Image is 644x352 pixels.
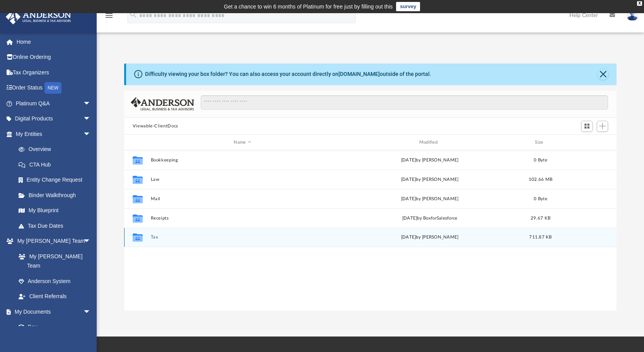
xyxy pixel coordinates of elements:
button: Receipts [150,216,334,221]
button: Add [597,121,608,132]
div: Size [525,139,556,146]
a: survey [396,2,420,11]
a: My Entitiesarrow_drop_down [5,126,102,142]
div: [DATE] by [PERSON_NAME] [338,196,521,203]
a: Tax Organizers [5,65,102,80]
div: Modified [338,139,522,146]
span: arrow_drop_down [83,126,99,142]
div: Get a chance to win 6 months of Platinum for free just by filling out this [224,2,393,11]
span: arrow_drop_down [83,304,99,320]
a: Entity Change Request [11,172,102,188]
div: NEW [44,82,61,94]
a: Order StatusNEW [5,80,102,96]
a: My Blueprint [11,203,99,218]
a: Online Ordering [5,50,102,65]
div: grid [124,150,617,311]
div: [DATE] by [PERSON_NAME] [338,234,521,241]
a: Home [5,34,102,50]
a: Digital Productsarrow_drop_down [5,111,102,127]
a: [DOMAIN_NAME] [338,71,380,77]
span: arrow_drop_down [83,234,99,249]
a: My [PERSON_NAME] Teamarrow_drop_down [5,234,99,249]
input: Search files and folders [201,95,608,110]
a: menu [104,15,114,20]
span: 102.66 MB [529,177,552,182]
button: Switch to Grid View [581,121,593,132]
span: 0 Byte [534,197,547,201]
span: 711.87 KB [529,235,552,239]
div: Name [150,139,334,146]
a: Client Referrals [11,289,99,304]
span: 29.67 KB [531,216,550,220]
a: Tax Due Dates [11,218,102,234]
a: CTA Hub [11,157,102,172]
div: Difficulty viewing your box folder? You can also access your account directly on outside of the p... [145,70,431,78]
img: User Pic [627,10,638,21]
button: Law [150,177,334,182]
div: [DATE] by BoxforSalesforce [338,215,521,222]
button: Bookkeeping [150,158,334,163]
span: arrow_drop_down [83,96,99,112]
a: Platinum Q&Aarrow_drop_down [5,96,102,111]
i: menu [104,11,114,20]
span: 0 Byte [534,158,547,162]
a: Box [11,319,95,335]
div: id [128,139,147,146]
img: Anderson Advisors Platinum Portal [3,9,73,24]
a: Binder Walkthrough [11,187,102,203]
button: Mail [150,196,334,201]
button: Close [598,69,608,80]
a: Anderson System [11,273,99,289]
button: Viewable-ClientDocs [133,123,178,130]
i: search [129,10,138,19]
a: My [PERSON_NAME] Team [11,249,95,273]
span: arrow_drop_down [83,111,99,127]
a: Overview [11,142,102,157]
div: id [559,139,613,146]
div: [DATE] by [PERSON_NAME] [338,157,521,164]
a: My Documentsarrow_drop_down [5,304,99,319]
button: Tax [150,235,334,240]
div: [DATE] by [PERSON_NAME] [338,176,521,183]
div: close [637,1,642,6]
